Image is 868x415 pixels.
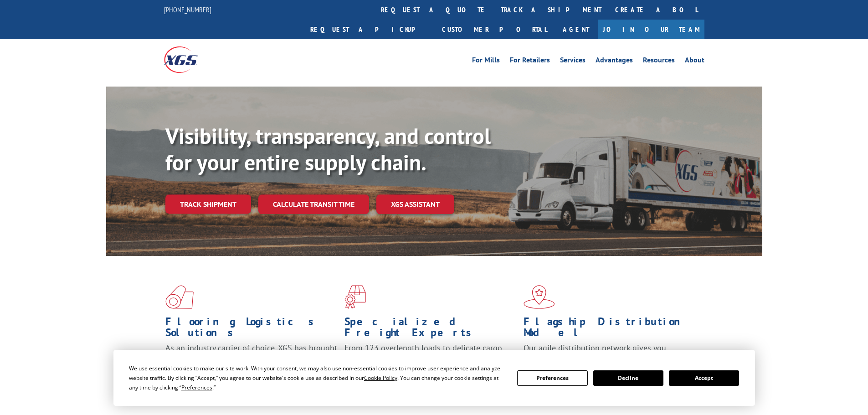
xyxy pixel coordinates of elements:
[643,56,675,67] a: Resources
[164,5,211,14] a: [PHONE_NUMBER]
[376,195,454,214] a: XGS ASSISTANT
[165,343,337,375] span: As an industry carrier of choice, XGS has brought innovation and dedication to flooring logistics...
[554,20,598,39] a: Agent
[364,374,397,382] span: Cookie Policy
[598,20,704,39] a: Join Our Team
[669,370,739,386] button: Accept
[593,370,663,386] button: Decline
[517,370,587,386] button: Preferences
[165,195,251,214] a: Track shipment
[344,343,517,383] p: From 123 overlength loads to delicate cargo, our experienced staff knows the best way to move you...
[258,195,369,214] a: Calculate transit time
[344,316,517,343] h1: Specialized Freight Experts
[129,364,506,392] div: We use essential cookies to make our site work. With your consent, we may also use non-essential ...
[165,316,338,343] h1: Flooring Logistics Solutions
[685,56,704,67] a: About
[181,384,212,391] span: Preferences
[524,285,555,309] img: xgs-icon-flagship-distribution-model-red
[113,350,755,406] div: Cookie Consent Prompt
[344,285,366,309] img: xgs-icon-focused-on-flooring-red
[165,122,491,176] b: Visibility, transparency, and control for your entire supply chain.
[435,20,554,39] a: Customer Portal
[303,20,435,39] a: Request a pickup
[472,56,500,67] a: For Mills
[510,56,550,67] a: For Retailers
[524,316,696,343] h1: Flagship Distribution Model
[165,285,194,309] img: xgs-icon-total-supply-chain-intelligence-red
[596,56,633,67] a: Advantages
[560,56,586,67] a: Services
[524,343,691,364] span: Our agile distribution network gives you nationwide inventory management on demand.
